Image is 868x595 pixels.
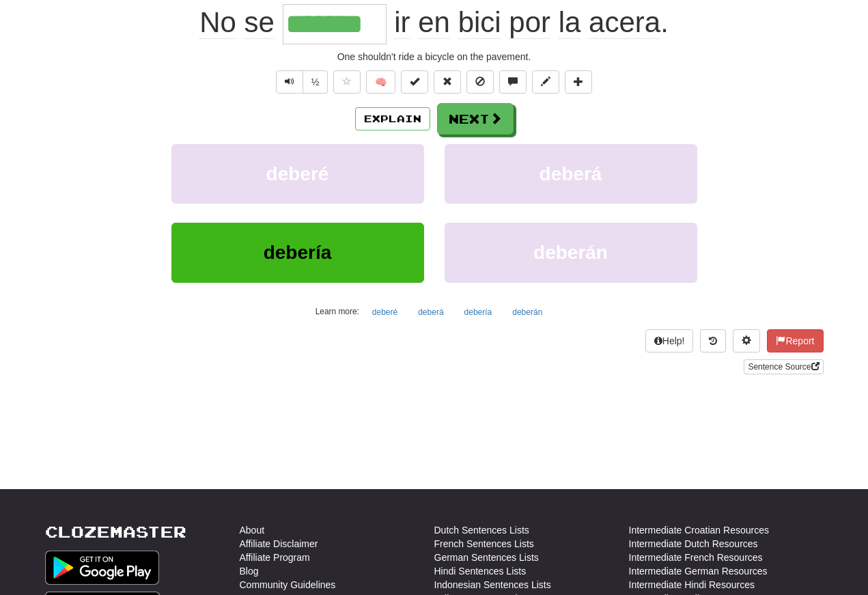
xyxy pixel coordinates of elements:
[365,302,405,322] button: deberé
[434,523,529,537] a: Dutch Sentences Lists
[629,564,768,578] a: Intermediate German Resources
[629,523,769,537] a: Intermediate Croatian Resources
[264,242,332,263] span: debería
[418,6,450,39] span: en
[240,523,265,537] a: About
[532,70,559,94] button: Edit sentence (alt+d)
[434,70,461,94] button: Reset to 0% Mastered (alt+r)
[437,103,514,135] button: Next
[171,223,424,282] button: debería
[700,329,726,352] button: Round history (alt+y)
[565,70,592,94] button: Add to collection (alt+a)
[45,551,160,585] img: Get it on Google Play
[244,6,275,39] span: se
[629,578,755,592] a: Intermediate Hindi Resources
[410,302,451,322] button: deberá
[273,70,328,94] div: Text-to-speech controls
[316,307,359,316] small: Learn more:
[645,329,694,352] button: Help!
[434,537,534,551] a: French Sentences Lists
[199,6,236,39] span: No
[559,6,581,39] span: la
[366,70,395,94] button: 🧠
[767,329,823,352] button: Report
[509,6,550,39] span: por
[744,359,823,374] a: Sentence Source
[276,70,303,94] button: Play sentence audio (ctl+space)
[434,551,539,564] a: German Sentences Lists
[240,551,310,564] a: Affiliate Program
[540,163,602,184] span: deberá
[629,551,763,564] a: Intermediate French Resources
[457,302,500,322] button: debería
[458,6,501,39] span: bici
[629,537,758,551] a: Intermediate Dutch Resources
[171,144,424,204] button: deberé
[466,70,494,94] button: Ignore sentence (alt+i)
[45,523,186,540] a: Clozemaster
[505,302,550,322] button: deberán
[434,578,551,592] a: Indonesian Sentences Lists
[355,107,430,130] button: Explain
[589,6,660,39] span: acera
[240,564,259,578] a: Blog
[499,70,527,94] button: Discuss sentence (alt+u)
[387,6,669,39] span: .
[333,70,361,94] button: Favorite sentence (alt+f)
[445,223,697,282] button: deberán
[303,70,328,94] button: ½
[434,564,527,578] a: Hindi Sentences Lists
[45,50,824,64] div: One shouldn't ride a bicycle on the pavement.
[445,144,697,204] button: deberá
[533,242,608,263] span: deberán
[240,537,318,551] a: Affiliate Disclaimer
[266,163,329,184] span: deberé
[394,6,410,39] span: ir
[240,578,336,592] a: Community Guidelines
[401,70,428,94] button: Set this sentence to 100% Mastered (alt+m)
